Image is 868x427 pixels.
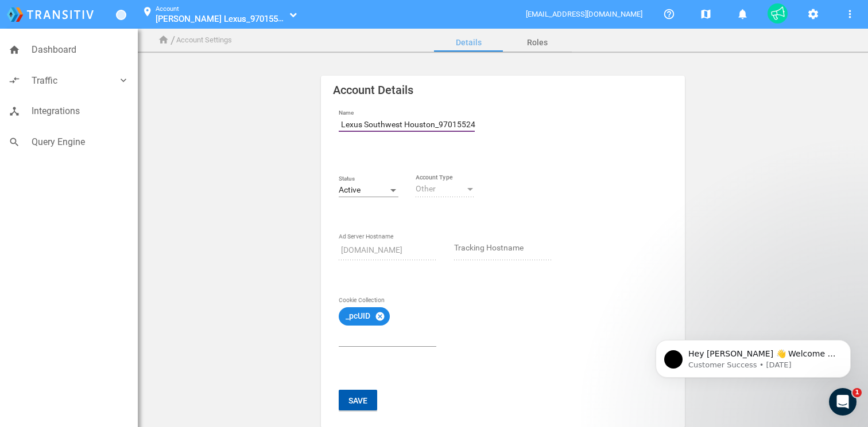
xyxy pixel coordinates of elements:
i: home [9,44,20,56]
span: Integrations [32,104,129,119]
a: homeDashboard [3,37,135,63]
a: searchQuery Engine [3,129,135,155]
i: home [158,34,169,46]
span: Query Engine [32,135,129,150]
i: keyboard_arrow_down [118,75,129,86]
a: compare_arrowsTraffickeyboard_arrow_down [3,68,135,94]
mat-chip: _pcUID [339,307,390,326]
li: Account Settings [176,34,232,46]
label: Name [339,108,475,117]
input: Cookie Collection [339,330,436,344]
button: Save [339,390,377,410]
mat-icon: more_vert [843,7,857,21]
mat-icon: help_outline [662,7,676,21]
mat-icon: notifications [735,7,749,21]
mat-icon: map [699,7,712,21]
iframe: Intercom live chat [829,388,857,416]
span: Active [339,185,361,194]
i: search [9,136,20,148]
a: Details [434,29,503,56]
span: [PERSON_NAME] Lexus_97015524 [156,13,287,24]
button: More [838,2,861,25]
a: Toggle Menu [116,10,126,20]
span: Dashboard [32,42,129,57]
mat-icon: cancel [375,311,385,322]
iframe: Intercom notifications message [638,316,868,396]
span: [EMAIL_ADDRESS][DOMAIN_NAME] [526,10,644,18]
span: Other [416,184,436,193]
small: Account [156,5,179,13]
span: Traffic [32,73,118,88]
i: device_hub [9,105,20,117]
img: logo [7,7,94,22]
a: Roles [503,29,572,56]
mat-card-title: Account Details [333,85,672,95]
mat-icon: settings [806,7,820,21]
li: / [170,31,175,49]
a: device_hubIntegrations [3,98,135,124]
label: Status [339,174,398,183]
span: 1 [852,388,862,397]
i: compare_arrows [9,75,20,86]
mat-icon: location_on [141,6,154,20]
mat-chip-list: Fruit selection [339,305,436,346]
